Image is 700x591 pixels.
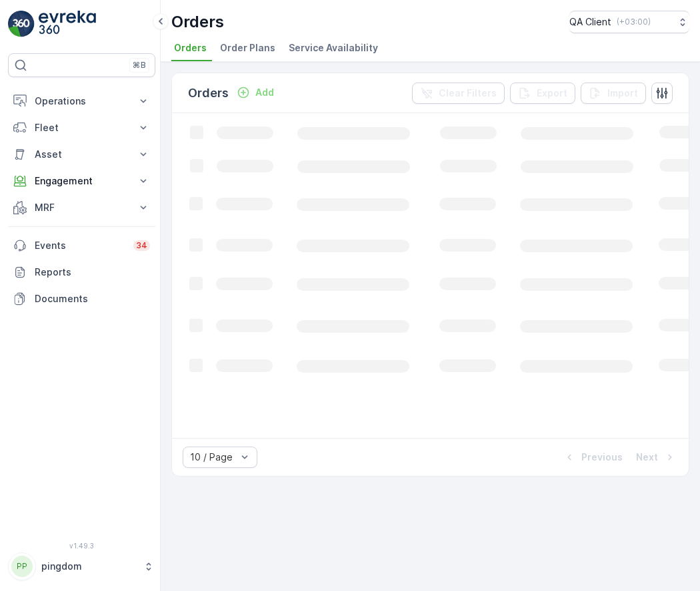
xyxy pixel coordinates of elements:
[8,168,155,194] button: Engagement
[581,451,623,464] p: Previous
[133,60,146,71] p: ⌘B
[581,83,646,104] button: Import
[537,87,567,100] p: Export
[174,41,207,55] span: Orders
[607,87,638,100] p: Import
[220,41,275,55] span: Order Plans
[188,84,229,102] p: Orders
[35,201,129,214] p: MRF
[8,286,155,312] a: Documents
[35,121,129,134] p: Fleet
[8,194,155,221] button: MRF
[617,17,651,27] p: ( +03:00 )
[231,85,279,100] button: Add
[412,83,505,104] button: Clear Filters
[35,174,129,188] p: Engagement
[136,240,147,251] p: 34
[8,141,155,168] button: Asset
[8,11,35,37] img: logo
[35,239,125,252] p: Events
[439,87,497,100] p: Clear Filters
[8,232,155,259] a: Events34
[8,88,155,114] button: Operations
[8,552,155,580] button: PPpingdom
[569,15,611,29] p: QA Client
[35,266,150,279] p: Reports
[35,292,150,305] p: Documents
[635,449,678,465] button: Next
[8,259,155,286] a: Reports
[289,41,378,55] span: Service Availability
[510,83,575,104] button: Export
[171,11,224,33] p: Orders
[636,451,658,464] p: Next
[255,86,274,99] p: Add
[39,11,96,37] img: logo_light-DOdMpM7g.png
[35,95,129,108] p: Operations
[561,449,624,465] button: Previous
[8,114,155,141] button: Fleet
[41,560,137,573] p: pingdom
[11,556,33,577] div: PP
[8,542,155,550] span: v 1.49.3
[35,148,129,161] p: Asset
[569,11,689,33] button: QA Client(+03:00)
